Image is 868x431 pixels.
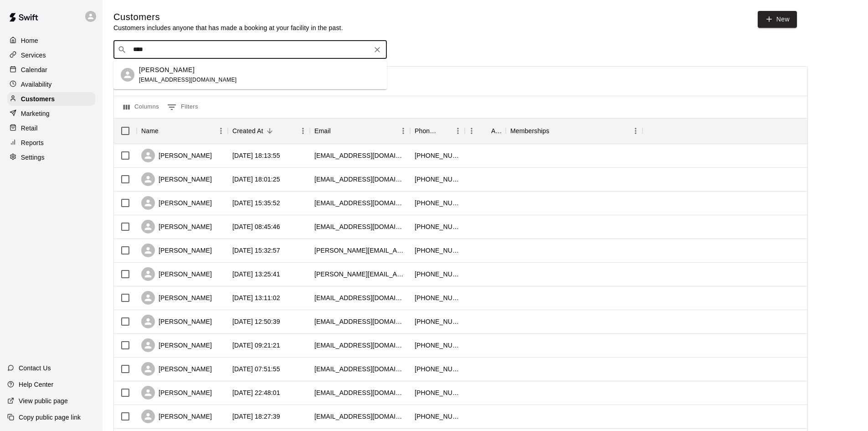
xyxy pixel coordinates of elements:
[415,198,460,208] div: +15624005607
[415,222,460,231] div: +17146239409
[7,63,95,77] a: Calendar
[478,125,491,137] button: Sort
[314,151,406,160] div: steph.amaya02@gmail.com
[141,244,212,257] div: [PERSON_NAME]
[137,118,228,144] div: Name
[232,151,280,160] div: 2025-10-13 18:13:55
[141,220,212,234] div: [PERSON_NAME]
[314,412,406,421] div: lovestreetjazz@gmail.com
[21,109,50,118] p: Marketing
[550,125,562,137] button: Sort
[510,118,550,144] div: Memberships
[232,246,280,255] div: 2025-10-12 15:32:57
[410,118,465,144] div: Phone Number
[465,124,478,138] button: Menu
[232,364,280,374] div: 2025-10-11 07:51:55
[232,317,280,326] div: 2025-10-11 12:50:39
[21,36,38,45] p: Home
[159,125,171,137] button: Sort
[19,363,51,373] p: Contact Us
[7,78,95,91] a: Availability
[121,68,134,82] div: Ryne Huber
[21,65,47,74] p: Calendar
[371,43,384,56] button: Clear
[314,293,406,302] div: nlcruz131@gmail.com
[415,293,460,302] div: +19499221367
[438,125,451,137] button: Sort
[19,396,68,405] p: View public page
[314,317,406,326] div: diego.guerrero2772@gmail.com
[21,124,38,133] p: Retail
[465,118,506,144] div: Age
[21,51,46,60] p: Services
[415,412,460,421] div: +17143258834
[232,118,263,144] div: Created At
[141,362,212,376] div: [PERSON_NAME]
[7,48,95,62] a: Services
[232,341,280,350] div: 2025-10-11 09:21:21
[7,136,95,150] a: Reports
[415,341,460,350] div: +19098025802
[314,222,406,231] div: tustinlegendsnd@gmail.com
[7,151,95,164] a: Settings
[296,124,310,138] button: Menu
[232,293,280,302] div: 2025-10-11 13:11:02
[506,118,642,144] div: Memberships
[415,270,460,279] div: +17145046131
[141,267,212,281] div: [PERSON_NAME]
[491,118,501,144] div: Age
[232,412,280,421] div: 2025-10-10 18:27:39
[415,118,438,144] div: Phone Number
[415,364,460,374] div: +17142806293
[314,364,406,374] div: pbssystemz@gmail.com
[263,125,276,137] button: Sort
[214,124,228,138] button: Menu
[139,65,195,75] p: [PERSON_NAME]
[758,11,797,28] a: New
[141,338,212,352] div: [PERSON_NAME]
[232,175,280,184] div: 2025-10-13 18:01:25
[314,388,406,397] div: josephsgarcia@aol.com
[21,153,45,162] p: Settings
[415,151,460,160] div: +17144787632
[113,23,343,32] p: Customers includes anyone that has made a booking at your facility in the past.
[141,118,159,144] div: Name
[141,386,212,400] div: [PERSON_NAME]
[7,107,95,120] a: Marketing
[7,121,95,135] a: Retail
[21,94,55,104] p: Customers
[314,118,331,144] div: Email
[139,77,237,83] span: [EMAIL_ADDRESS][DOMAIN_NAME]
[141,315,212,328] div: [PERSON_NAME]
[415,317,460,326] div: +17144129152
[415,175,460,184] div: +16074353756
[310,118,410,144] div: Email
[7,34,95,47] a: Home
[396,124,410,138] button: Menu
[21,80,52,89] p: Availability
[121,100,161,114] button: Select columns
[232,270,280,279] div: 2025-10-11 13:25:41
[451,124,465,138] button: Menu
[7,92,95,106] a: Customers
[141,149,212,162] div: [PERSON_NAME]
[314,175,406,184] div: hillm7697@gmail.com
[314,198,406,208] div: spayares6627@gmail.com
[21,138,44,147] p: Reports
[314,246,406,255] div: jeff@mckenzie5.com
[141,172,212,186] div: [PERSON_NAME]
[415,246,460,255] div: +15102095663
[141,196,212,210] div: [PERSON_NAME]
[165,100,200,114] button: Show filters
[141,291,212,305] div: [PERSON_NAME]
[314,270,406,279] div: justin.thomas.clarkson@gmail.com
[113,41,387,59] div: Search customers by name or email
[19,413,81,422] p: Copy public page link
